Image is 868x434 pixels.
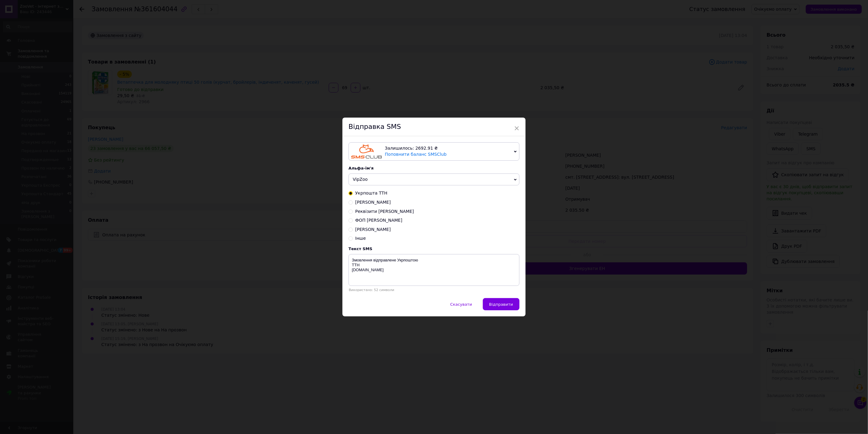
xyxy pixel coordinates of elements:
span: [PERSON_NAME] [355,227,391,232]
span: VipZoo [353,177,368,182]
div: Текст SMS [349,246,519,251]
span: Інше [355,236,366,241]
a: Поповнити баланс SMSClub [385,152,447,157]
span: [PERSON_NAME] [355,200,391,205]
button: Відправити [483,298,519,310]
span: ФОП [PERSON_NAME] [355,218,402,223]
textarea: Змовлення відправлене Укрпоштою ТТН [DOMAIN_NAME] [349,254,519,286]
span: Реквізити [PERSON_NAME] [355,209,414,214]
div: Залишилось: 2692.91 ₴ [385,145,512,151]
span: × [514,123,519,133]
span: Укрпошта ТТН [355,191,387,195]
div: Відправка SMS [342,118,526,136]
button: Скасувати [444,298,478,310]
span: Альфа-ім'я [349,166,374,170]
span: Скасувати [450,302,472,307]
span: Відправити [489,302,513,307]
div: Використано: 52 символи [349,288,519,292]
